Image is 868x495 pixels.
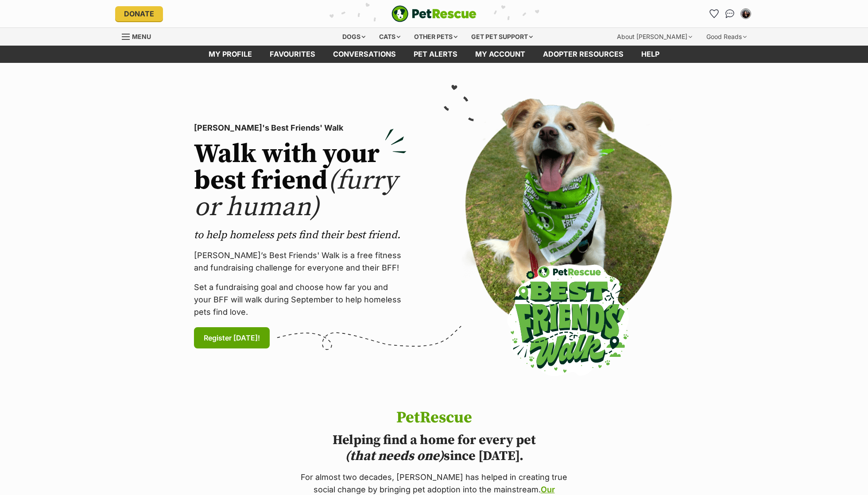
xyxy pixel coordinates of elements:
[632,46,668,63] a: Help
[194,327,270,348] a: Register [DATE]!
[336,28,372,46] div: Dogs
[194,164,397,224] span: (furry or human)
[298,432,570,464] h2: Helping find a home for every pet since [DATE].
[707,7,721,21] a: Favourites
[194,228,407,242] p: to help homeless pets find their best friend.
[534,46,632,63] a: Adopter resources
[122,28,157,44] a: Menu
[700,28,753,46] div: Good Reads
[194,141,407,221] h2: Walk with your best friend
[194,122,407,134] p: [PERSON_NAME]'s Best Friends' Walk
[408,28,464,46] div: Other pets
[391,5,477,22] img: logo-e224e6f780fb5917bec1dbf3a21bbac754714ae5b6737aabdf751b685950b380.svg
[115,6,163,21] a: Donate
[194,249,407,274] p: [PERSON_NAME]’s Best Friends' Walk is a free fitness and fundraising challenge for everyone and t...
[373,28,407,46] div: Cats
[261,46,324,63] a: Favourites
[204,333,260,343] span: Register [DATE]!
[739,7,753,21] button: My account
[707,7,753,21] ul: Account quick links
[132,33,151,40] span: Menu
[465,28,539,46] div: Get pet support
[725,9,735,18] img: chat-41dd97257d64d25036548639549fe6c8038ab92f7586957e7f3b1b290dea8141.svg
[741,9,750,18] img: Duong Do (Freya) profile pic
[200,46,261,63] a: My profile
[324,46,405,63] a: conversations
[345,448,444,464] i: (that needs one)
[611,28,698,46] div: About [PERSON_NAME]
[405,46,466,63] a: Pet alerts
[298,409,570,427] h1: PetRescue
[194,281,407,318] p: Set a fundraising goal and choose how far you and your BFF will walk during September to help hom...
[723,7,737,21] a: Conversations
[391,5,477,22] a: PetRescue
[466,46,534,63] a: My account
